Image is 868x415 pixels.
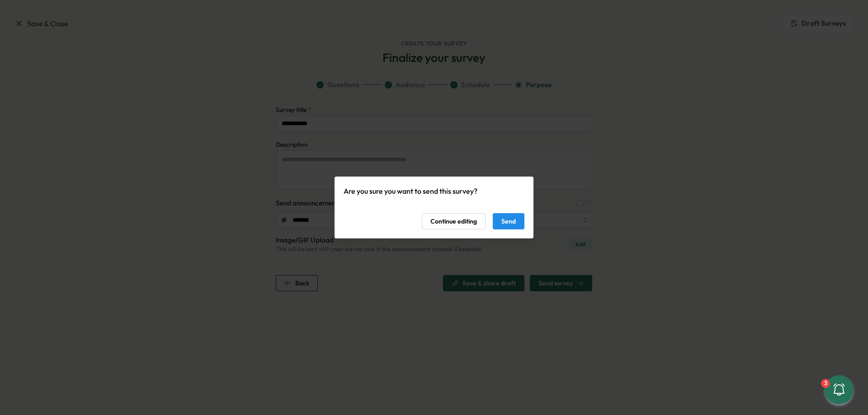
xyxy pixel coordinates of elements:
span: Continue editing [430,214,477,229]
span: Send [501,214,516,229]
div: 3 [821,379,830,388]
p: Are you sure you want to send this survey? [344,186,524,197]
button: 3 [825,375,854,404]
button: Continue editing [422,213,486,229]
button: Send [493,213,524,229]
